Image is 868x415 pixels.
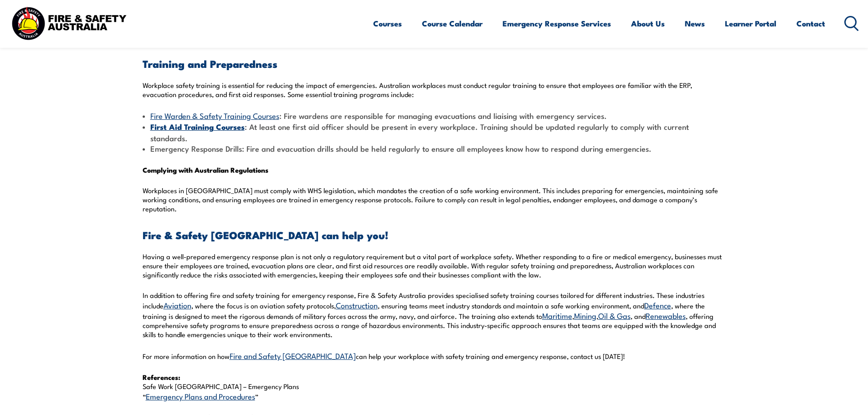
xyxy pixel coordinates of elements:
a: Emergency Plans and Procedures [146,390,255,401]
a: Fire and Safety [GEOGRAPHIC_DATA] [230,350,356,361]
a: News [685,11,705,36]
a: Fire Warden & Safety Training Courses [150,110,279,121]
a: Courses [373,11,402,36]
a: Mining [574,310,596,321]
strong: References: [143,372,180,382]
strong: First Aid Training Courses [150,121,245,133]
a: Contact [796,11,825,36]
a: Course Calendar [422,11,483,36]
a: Emergency Response Services [503,11,611,36]
a: Learner Portal [725,11,776,36]
p: Workplace safety training is essential for reducing the impact of emergencies. Australian workpla... [143,81,726,99]
strong: Complying with Australian Regulations [143,164,268,175]
p: In addition to offering fire and safety training for emergency response, Fire & Safety Australia ... [143,291,726,339]
a: Aviation [164,299,191,310]
h3: Training and Preparedness [143,58,726,69]
a: Renewables [646,310,686,321]
li: Emergency Response Drills: Fire and evacuation drills should be held regularly to ensure all empl... [143,143,726,154]
li: : At least one first aid officer should be present in every workplace. Training should be updated... [143,121,726,143]
h3: Fire & Safety [GEOGRAPHIC_DATA] can help you! [143,230,726,240]
a: Oil & Gas [598,310,631,321]
a: Construction [336,299,378,310]
p: Workplaces in [GEOGRAPHIC_DATA] must comply with WHS legislation, which mandates the creation of ... [143,186,726,213]
li: : Fire wardens are responsible for managing evacuations and liaising with emergency services. [143,110,726,121]
a: Defence [644,299,671,310]
a: Maritime [542,310,572,321]
a: About Us [631,11,665,36]
p: Safe Work [GEOGRAPHIC_DATA] – Emergency Plans “ ” [143,373,726,401]
p: Having a well-prepared emergency response plan is not only a regulatory requirement but a vital p... [143,252,726,279]
a: First Aid Training Courses [150,121,245,132]
p: For more information on how can help your workplace with safety training and emergency response, ... [143,350,726,361]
